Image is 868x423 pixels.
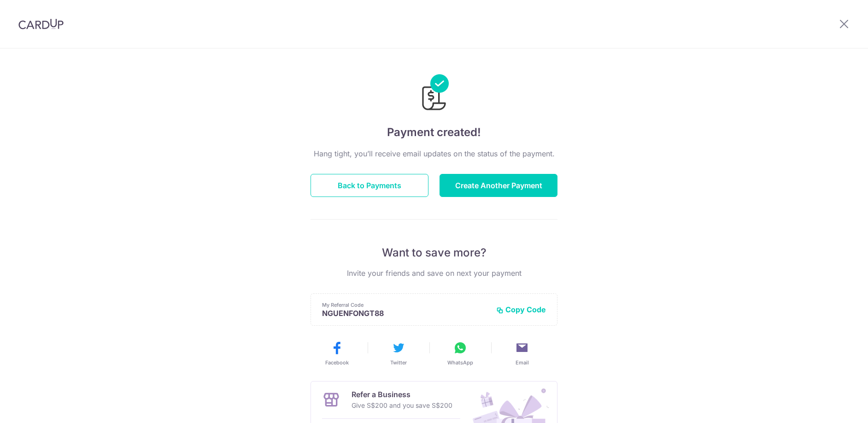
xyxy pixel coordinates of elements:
[352,389,452,400] p: Refer a Business
[495,340,549,366] button: Email
[390,359,407,366] span: Twitter
[447,359,473,366] span: WhatsApp
[496,305,546,314] button: Copy Code
[440,174,557,197] button: Create Another Payment
[311,148,557,159] p: Hang tight, you’ll receive email updates on the status of the payment.
[322,309,489,318] p: NGUENFONGT88
[371,340,426,366] button: Twitter
[419,74,449,113] img: Payments
[18,18,64,30] img: CardUp
[311,124,557,141] h4: Payment created!
[311,174,428,197] button: Back to Payments
[516,359,529,366] span: Email
[310,340,364,366] button: Facebook
[352,400,452,411] p: Give S$200 and you save S$200
[322,301,489,309] p: My Referral Code
[325,359,349,366] span: Facebook
[311,268,557,279] p: Invite your friends and save on next your payment
[433,340,487,366] button: WhatsApp
[311,245,557,260] p: Want to save more?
